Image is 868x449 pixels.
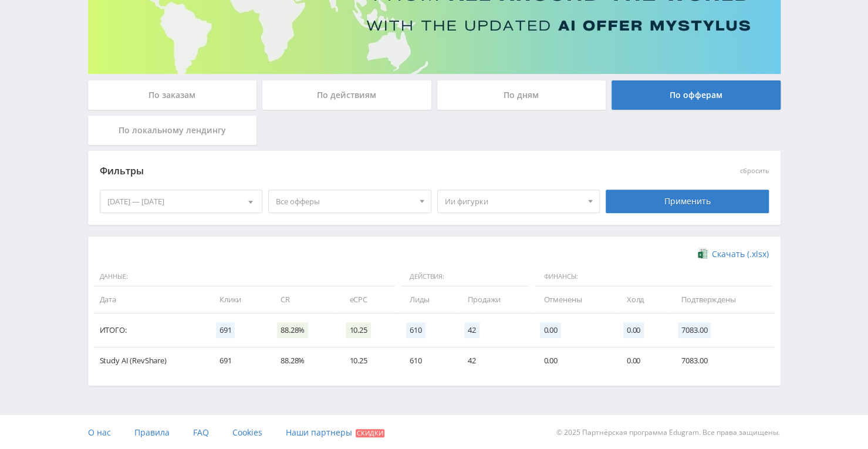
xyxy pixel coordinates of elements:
div: По локальному лендингу [88,116,257,145]
span: Правила [134,427,170,438]
span: Действия: [401,267,529,287]
span: 610 [406,322,425,338]
td: Клики [208,286,269,313]
img: xlsx [698,248,708,259]
span: 7083.00 [678,322,711,338]
div: По дням [437,80,606,110]
span: 0.00 [540,322,560,338]
td: eCPC [337,286,398,313]
button: сбросить [740,167,769,175]
span: 88.28% [277,322,308,338]
span: FAQ [193,427,209,438]
span: 42 [464,322,479,338]
td: Дата [94,286,208,313]
td: 691 [208,347,269,374]
div: Применить [606,190,769,213]
div: По заказам [88,80,257,110]
td: Итого: [94,313,208,347]
span: Все офферы [276,190,413,212]
td: Продажи [456,286,532,313]
td: Отменены [532,286,614,313]
a: Скачать (.xlsx) [698,248,768,260]
td: 42 [456,347,532,374]
td: 7083.00 [670,347,774,374]
span: О нас [88,427,111,438]
span: Наши партнеры [286,427,352,438]
td: 88.28% [269,347,337,374]
div: [DATE] — [DATE] [100,190,262,212]
span: 691 [216,322,235,338]
td: 0.00 [532,347,614,374]
td: 0.00 [615,347,670,374]
span: Данные: [94,267,396,287]
td: Study AI (RevShare) [94,347,208,374]
span: Ии фигурки [445,190,582,212]
div: Фильтры [100,163,600,180]
td: Холд [615,286,670,313]
span: Финансы: [535,267,771,287]
div: По действиям [262,80,431,110]
span: 0.00 [623,322,644,338]
span: Cookies [232,427,262,438]
td: 10.25 [337,347,398,374]
td: CR [269,286,337,313]
td: 610 [398,347,456,374]
td: Подтверждены [670,286,774,313]
span: Скачать (.xlsx) [712,249,769,259]
span: Скидки [356,429,384,437]
td: Лиды [398,286,456,313]
span: 10.25 [346,322,370,338]
div: По офферам [612,80,781,110]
